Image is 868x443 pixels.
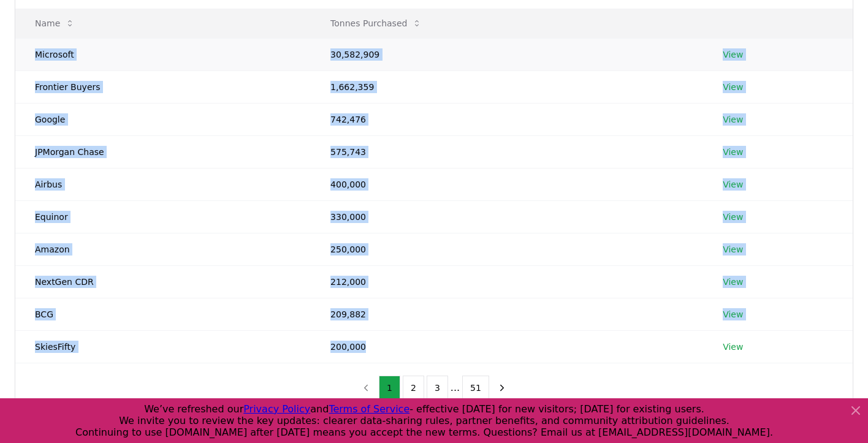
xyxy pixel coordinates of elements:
[15,103,311,135] td: Google
[311,330,703,363] td: 200,000
[723,178,743,191] a: View
[379,376,400,400] button: 1
[15,168,311,200] td: Airbus
[723,341,743,353] a: View
[403,376,424,400] button: 2
[427,376,448,400] button: 3
[311,168,703,200] td: 400,000
[15,38,311,70] td: Microsoft
[311,135,703,168] td: 575,743
[723,48,743,61] a: View
[723,308,743,320] a: View
[451,381,460,395] li: ...
[723,243,743,256] a: View
[723,113,743,126] a: View
[311,265,703,298] td: 212,000
[723,81,743,93] a: View
[311,38,703,70] td: 30,582,909
[15,330,311,363] td: SkiesFifty
[311,70,703,103] td: 1,662,359
[723,146,743,158] a: View
[15,135,311,168] td: JPMorgan Chase
[311,298,703,330] td: 209,882
[311,200,703,233] td: 330,000
[321,11,432,36] button: Tonnes Purchased
[15,265,311,298] td: NextGen CDR
[311,233,703,265] td: 250,000
[15,70,311,103] td: Frontier Buyers
[15,298,311,330] td: BCG
[492,376,512,400] button: next page
[25,11,85,36] button: Name
[723,276,743,288] a: View
[15,233,311,265] td: Amazon
[723,211,743,223] a: View
[311,103,703,135] td: 742,476
[15,200,311,233] td: Equinor
[462,376,489,400] button: 51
